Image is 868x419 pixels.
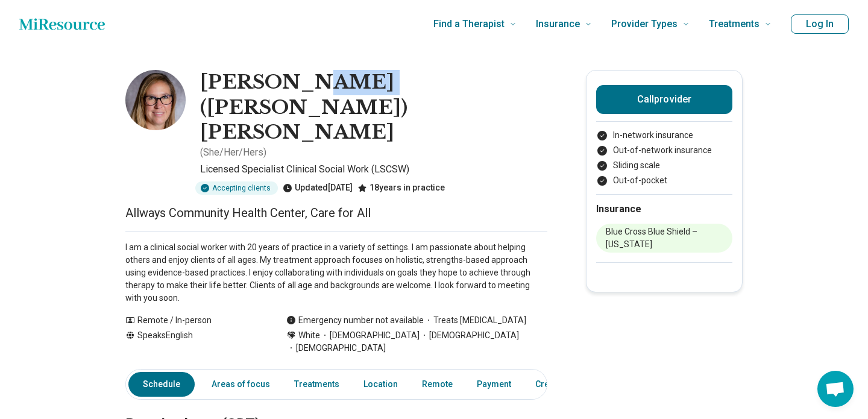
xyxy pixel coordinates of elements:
[420,329,519,342] span: [DEMOGRAPHIC_DATA]
[357,181,445,195] div: 18 years in practice
[200,145,266,160] p: ( She/Her/Hers )
[470,372,518,397] a: Payment
[200,162,547,177] p: Licensed Specialist Clinical Social Work (LSCSW)
[415,372,460,397] a: Remote
[536,16,580,33] span: Insurance
[433,16,505,33] span: Find a Therapist
[528,372,596,397] a: Credentials
[204,372,277,397] a: Areas of focus
[596,129,732,187] ul: Payment options
[596,129,732,142] li: In-network insurance
[791,14,849,34] button: Log In
[287,372,347,397] a: Treatments
[125,314,262,327] div: Remote / In-person
[596,202,732,216] h2: Insurance
[195,181,278,195] div: Accepting clients
[611,16,678,33] span: Provider Types
[356,372,405,397] a: Location
[286,314,424,327] div: Emergency number not available
[125,241,547,304] p: I am a clinical social worker with 20 years of practice in a variety of settings. I am passionate...
[125,329,262,354] div: Speaks English
[320,329,420,342] span: [DEMOGRAPHIC_DATA]
[200,70,547,145] h1: [PERSON_NAME] ([PERSON_NAME]) [PERSON_NAME]
[596,144,732,157] li: Out-of-network insurance
[596,85,732,114] button: Callprovider
[596,159,732,172] li: Sliding scale
[19,12,105,36] a: Home page
[709,16,759,33] span: Treatments
[596,224,732,253] li: Blue Cross Blue Shield – [US_STATE]
[128,372,195,397] a: Schedule
[596,174,732,187] li: Out-of-pocket
[817,371,854,407] div: Open chat
[286,342,386,354] span: [DEMOGRAPHIC_DATA]
[283,181,353,195] div: Updated [DATE]
[125,70,186,130] img: Cynthia Myers, Licensed Specialist Clinical Social Work (LSCSW)
[424,314,526,327] span: Treats [MEDICAL_DATA]
[125,204,547,221] p: Allways Community Health Center, Care for All
[298,329,320,342] span: White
